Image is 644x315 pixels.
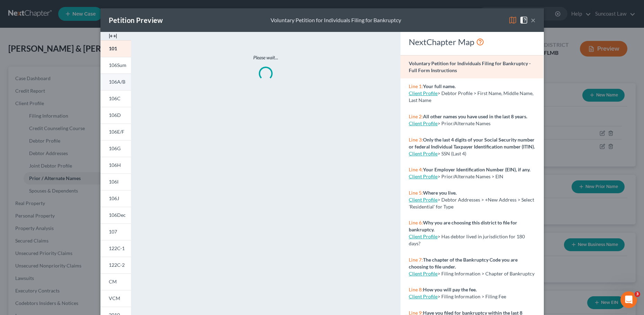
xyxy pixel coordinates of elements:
span: 106J [109,195,119,201]
strong: Your full name. [423,83,456,89]
span: > Filing Information > Filing Fee [438,293,506,299]
div: Voluntary Petition for Individuals Filing for Bankruptcy [271,16,401,24]
a: 106Dec [100,207,131,223]
span: > Has debtor lived in jurisdiction for 180 days? [409,233,525,246]
strong: How you will pay the fee. [423,287,477,292]
img: map-eea8200ae884c6f1103ae1953ef3d486a96c86aabb227e865a55264e3737af1f.svg [509,16,517,24]
a: 106A/B [100,74,131,90]
a: Client Profile [409,293,438,299]
strong: The chapter of the Bankruptcy Code you are choosing to file under. [409,257,518,270]
span: > Prior/Alternate Names > EIN [438,173,503,179]
a: Client Profile [409,233,438,239]
span: > Debtor Addresses > +New Address > Select 'Residential' for Type [409,197,534,210]
span: Line 8: [409,287,423,292]
span: 106E/F [109,129,124,135]
span: > Filing Information > Chapter of Bankruptcy [438,271,535,276]
span: 106C [109,95,121,101]
span: Line 1: [409,83,423,89]
a: Client Profile [409,197,438,203]
a: 122C-1 [100,240,131,257]
span: 3 [635,291,640,297]
a: 106Sum [100,57,131,74]
a: VCM [100,290,131,307]
img: expand-e0f6d898513216a626fdd78e52531dac95497ffd26381d4c15ee2fc46db09dca.svg [109,32,117,40]
img: help-close-5ba153eb36485ed6c1ea00a893f15db1cb9b99d6cae46e1a8edb6c62d00a1a76.svg [520,16,528,24]
a: Client Profile [409,151,438,156]
a: Client Profile [409,120,438,126]
a: 106H [100,157,131,173]
button: × [531,16,536,24]
a: CM [100,273,131,290]
span: 122C-1 [109,245,125,251]
span: 106G [109,145,121,151]
span: 106A/B [109,79,125,85]
strong: Where you live. [423,190,457,196]
a: 101 [100,40,131,57]
span: 122C-2 [109,262,125,268]
span: 107 [109,229,117,235]
span: 106H [109,162,121,168]
strong: All other names you have used in the last 8 years. [423,113,527,119]
a: 106G [100,140,131,157]
span: Line 6: [409,220,423,225]
span: Line 5: [409,190,423,196]
a: 106J [100,190,131,207]
div: NextChapter Map [409,36,535,48]
a: 106I [100,173,131,190]
p: Please wait... [160,54,371,61]
a: Client Profile [409,90,438,96]
span: VCM [109,295,120,301]
span: > Prior/Alternate Names [438,120,491,126]
a: Client Profile [409,271,438,276]
a: Client Profile [409,173,438,179]
a: 107 [100,223,131,240]
div: Petition Preview [109,15,163,25]
span: 106Sum [109,62,126,68]
span: 101 [109,45,117,51]
span: 106D [109,112,121,118]
iframe: Intercom live chat [620,291,637,308]
span: Line 3: [409,137,423,143]
a: 106C [100,90,131,107]
a: 122C-2 [100,257,131,273]
span: Line 2: [409,113,423,119]
span: Line 4: [409,167,423,172]
span: > SSN (Last 4) [438,151,466,156]
strong: Your Employer Identification Number (EIN), if any. [423,167,530,172]
span: CM [109,279,117,284]
span: Line 7: [409,257,423,263]
strong: Voluntary Petition for Individuals Filing for Bankruptcy - Full Form Instructions [409,60,531,73]
span: 106I [109,179,118,185]
strong: Only the last 4 digits of your Social Security number or federal Individual Taxpayer Identificati... [409,137,535,150]
span: 106Dec [109,212,126,218]
strong: Why you are choosing this district to file for bankruptcy. [409,220,517,232]
a: 106D [100,107,131,124]
span: > Debtor Profile > First Name, Middle Name, Last Name [409,90,533,103]
a: 106E/F [100,124,131,140]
